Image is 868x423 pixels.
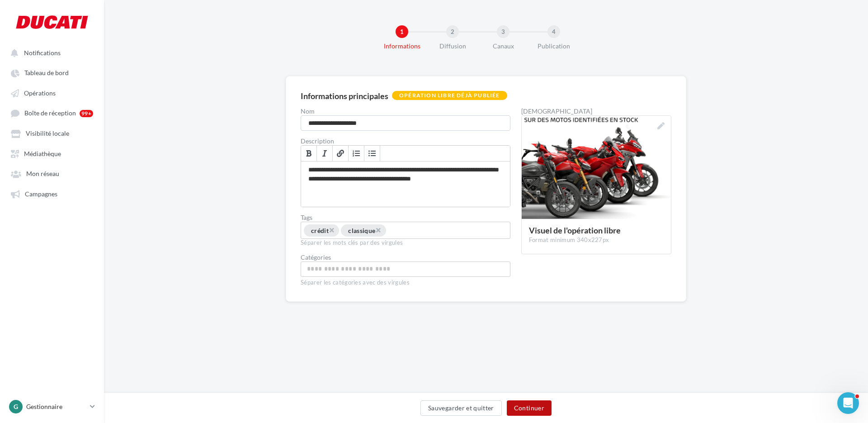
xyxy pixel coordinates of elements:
[26,130,69,138] span: Visibilité locale
[529,226,664,234] div: Visuel de l'opération libre
[80,110,93,117] div: 99+
[396,25,408,38] div: 1
[7,398,97,415] a: G Gestionnaire
[24,150,61,157] span: Médiathèque
[529,236,664,244] div: Format minimum 340x227px
[301,162,510,207] div: Permet de préciser les enjeux de la campagne à vos affiliés
[24,69,69,77] span: Tableau de bord
[5,125,99,141] a: Visibilité locale
[26,402,86,411] p: Gestionnaire
[525,42,583,51] div: Publication
[5,64,99,81] a: Tableau de bord
[301,261,510,277] div: Choisissez une catégorie
[349,146,364,161] a: Insérer/Supprimer une liste numérotée
[5,165,99,181] a: Mon réseau
[5,85,99,101] a: Opérations
[26,170,59,178] span: Mon réseau
[392,91,507,100] div: Opération libre déjà publiée
[301,214,510,221] label: Tags
[373,42,431,51] div: Informations
[348,227,375,234] span: classique
[424,42,481,51] div: Diffusion
[420,400,502,416] button: Sauvegarder et quitter
[301,138,510,144] label: Description
[301,277,510,287] div: Séparer les catégories avec des virgules
[521,108,671,114] div: [DEMOGRAPHIC_DATA]
[14,402,18,411] span: G
[5,44,95,61] button: Notifications
[5,145,99,162] a: Médiathèque
[837,392,859,414] iframe: Intercom live chat
[497,25,509,38] div: 3
[5,185,99,202] a: Campagnes
[301,222,510,239] div: Permet aux affiliés de trouver l'opération libre plus facilement
[547,25,560,38] div: 4
[507,400,552,416] button: Continuer
[375,226,381,234] span: ×
[333,146,349,161] a: Lien
[474,42,532,51] div: Canaux
[24,89,56,97] span: Opérations
[25,190,57,198] span: Campagnes
[301,92,388,100] div: Informations principales
[311,227,329,234] span: crédit
[303,264,508,274] input: Choisissez une catégorie
[301,108,510,114] label: Nom
[317,146,333,161] a: Italique (Ctrl+I)
[329,226,334,234] span: ×
[301,239,510,247] div: Séparer les mots clés par des virgules
[446,25,459,38] div: 2
[364,146,380,161] a: Insérer/Supprimer une liste à puces
[5,105,99,121] a: Boîte de réception 99+
[301,146,317,161] a: Gras (Ctrl+B)
[301,254,510,261] div: Catégories
[24,49,61,57] span: Notifications
[24,109,76,117] span: Boîte de réception
[387,226,454,237] input: Permet aux affiliés de trouver l'opération libre plus facilement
